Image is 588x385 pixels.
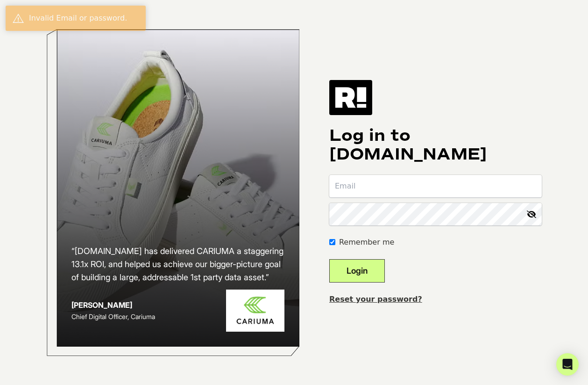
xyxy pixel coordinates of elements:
[329,295,422,304] a: Reset your password?
[556,353,579,376] div: Open Intercom Messenger
[71,312,155,320] span: Chief Digital Officer, Cariuma
[329,175,542,197] input: Email
[329,259,385,283] button: Login
[329,80,372,115] img: Retention.com
[71,300,132,310] strong: [PERSON_NAME]
[329,126,542,164] h1: Log in to [DOMAIN_NAME]
[339,237,394,248] label: Remember me
[71,245,284,284] h2: “[DOMAIN_NAME] has delivered CARIUMA a staggering 13.1x ROI, and helped us achieve our bigger-pic...
[29,13,139,24] div: Invalid Email or password.
[226,290,284,332] img: Cariuma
